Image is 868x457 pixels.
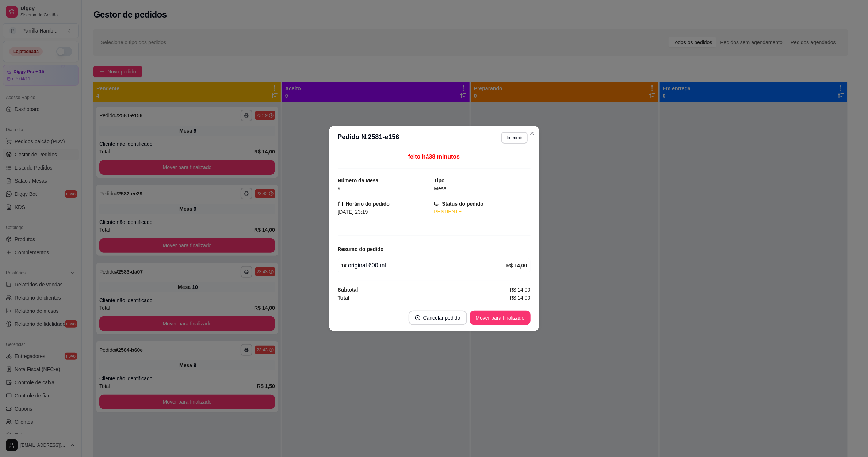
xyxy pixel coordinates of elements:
[338,178,379,183] strong: Número da Mesa
[442,201,484,207] strong: Status do pedido
[341,261,506,270] div: original 600 ml
[338,201,343,206] span: calendar
[510,286,531,294] span: R$ 14,00
[338,209,368,215] span: [DATE] 23:19
[415,315,420,320] span: close-circle
[434,201,439,206] span: desktop
[338,246,384,252] strong: Resumo do pedido
[510,294,531,302] span: R$ 14,00
[470,311,531,325] button: Mover para finalizado
[526,127,538,139] button: Close
[506,263,527,269] strong: R$ 14,00
[338,132,399,144] h3: Pedido N. 2581-e156
[434,178,445,183] strong: Tipo
[408,153,460,160] span: feito há 38 minutos
[338,295,349,301] strong: Total
[409,311,467,325] button: close-circleCancelar pedido
[434,186,447,191] span: Mesa
[338,287,358,293] strong: Subtotal
[346,201,390,207] strong: Horário do pedido
[338,186,341,191] span: 9
[434,208,531,216] div: PENDENTE
[501,132,527,144] button: Imprimir
[341,263,347,269] strong: 1 x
